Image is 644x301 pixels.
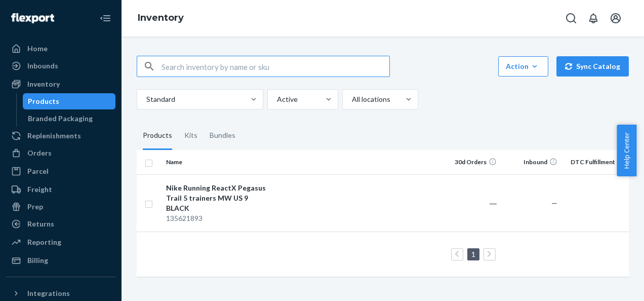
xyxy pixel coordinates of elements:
[166,213,272,223] div: 135621893
[501,150,561,174] th: Inbound
[276,94,277,104] input: Active
[11,13,54,23] img: Flexport logo
[561,174,637,232] td: 4
[23,93,116,109] a: Products
[27,202,43,212] div: Prep
[27,237,61,247] div: Reporting
[440,174,501,232] td: ―
[440,150,501,174] th: 30d Orders
[561,150,637,174] th: DTC Fulfillment
[551,199,557,207] span: —
[162,150,276,174] th: Name
[27,219,54,229] div: Returns
[27,79,60,89] div: Inventory
[583,8,603,28] button: Open notifications
[556,56,629,77] button: Sync Catalog
[23,110,116,127] a: Branded Packaging
[469,250,477,258] a: Page 1 is your current page
[27,61,58,71] div: Inbounds
[6,252,115,269] a: Billing
[184,122,197,150] div: Kits
[27,288,70,298] div: Integrations
[27,166,49,176] div: Parcel
[138,12,184,23] a: Inventory
[143,122,172,150] div: Products
[606,8,626,28] button: Open account menu
[145,94,146,104] input: Standard
[6,181,115,198] a: Freight
[166,183,272,213] div: Nike Running ReactX Pegasus Trail 5 trainers MW US 9 BLACK
[6,145,115,161] a: Orders
[6,76,115,92] a: Inventory
[617,125,636,176] button: Help Center
[28,114,93,124] div: Branded Packaging
[561,8,581,28] button: Open Search Box
[6,234,115,250] a: Reporting
[28,96,59,106] div: Products
[6,41,115,57] a: Home
[6,216,115,232] a: Returns
[6,58,115,74] a: Inbounds
[498,56,548,77] button: Action
[6,199,115,215] a: Prep
[27,184,52,195] div: Freight
[351,94,352,104] input: All locations
[130,4,192,33] ol: breadcrumbs
[6,128,115,144] a: Replenishments
[580,271,634,296] iframe: Opens a widget where you can chat to one of our agents
[210,122,235,150] div: Bundles
[27,255,48,266] div: Billing
[162,56,389,77] input: Search inventory by name or sku
[95,8,115,28] button: Close Navigation
[27,44,48,54] div: Home
[506,61,541,71] div: Action
[27,148,52,158] div: Orders
[6,163,115,179] a: Parcel
[27,131,81,141] div: Replenishments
